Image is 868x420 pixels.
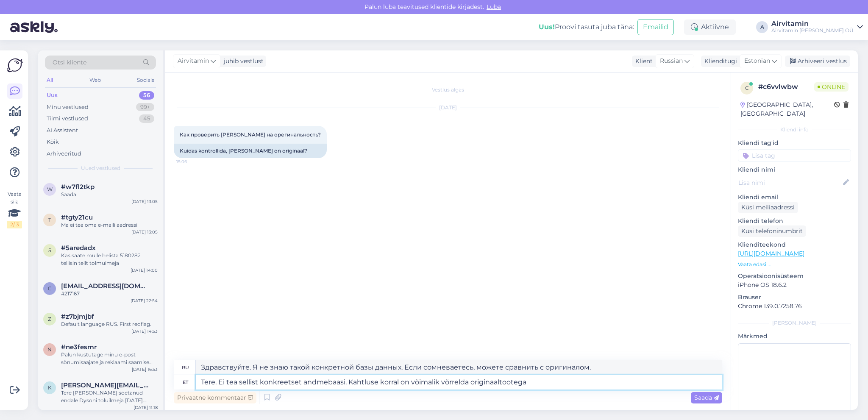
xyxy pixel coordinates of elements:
[174,144,327,158] div: Kuidas kontrollida, [PERSON_NAME] on originaal?
[47,91,58,100] div: Uus
[738,240,851,249] p: Klienditeekond
[7,221,22,228] div: 2 / 3
[632,57,653,66] div: Klient
[48,316,51,322] span: z
[134,404,158,411] div: [DATE] 11:18
[61,290,158,298] div: #217167
[48,217,51,223] span: t
[53,58,86,67] span: Otsi kliente
[48,285,52,292] span: c
[61,244,96,252] span: #5aredadx
[660,56,683,66] span: Russian
[738,293,851,302] p: Brauser
[785,56,850,67] div: Arhiveeri vestlus
[139,114,154,123] div: 45
[740,100,834,118] div: [GEOGRAPHIC_DATA], [GEOGRAPHIC_DATA]
[61,252,158,267] div: Kas saate mulle helista 5180282 tellisin teilt tolmuimeja
[47,186,53,192] span: w
[47,346,52,353] span: n
[684,19,736,35] div: Aktiivne
[47,126,78,135] div: AI Assistent
[738,217,851,225] p: Kliendi telefon
[738,193,851,202] p: Kliendi email
[484,3,504,11] span: Luba
[745,85,749,91] span: c
[139,91,154,100] div: 56
[131,298,158,304] div: [DATE] 22:54
[539,22,634,32] div: Proovi tasuta juba täna:
[771,20,854,27] div: Airvitamin
[61,320,158,328] div: Default language RUS. First redflag.
[539,23,555,31] b: Uus!
[694,394,719,401] span: Saada
[738,202,798,213] div: Küsi meiliaadressi
[61,214,93,221] span: #tgty21cu
[131,267,158,273] div: [DATE] 14:00
[180,131,321,138] span: Как проверить [PERSON_NAME] на орегинальность?
[61,282,149,290] span: coolipreyly@hotmail.com
[135,75,156,86] div: Socials
[176,159,208,165] span: 15:06
[132,366,158,373] div: [DATE] 16:53
[48,384,52,391] span: k
[738,261,851,268] p: Vaata edasi ...
[178,56,209,66] span: Airvitamin
[61,343,97,351] span: #ne3fesmr
[88,75,103,86] div: Web
[7,190,22,228] div: Vaata siia
[701,57,737,66] div: Klienditugi
[738,178,841,187] input: Lisa nimi
[47,114,88,123] div: Tiimi vestlused
[738,225,806,237] div: Küsi telefoninumbrit
[61,191,158,198] div: Saada
[814,82,849,92] span: Online
[136,103,154,111] div: 99+
[183,375,188,389] div: et
[738,149,851,162] input: Lisa tag
[771,20,863,34] a: AirvitaminAirvitamin [PERSON_NAME] OÜ
[738,165,851,174] p: Kliendi nimi
[45,75,55,86] div: All
[61,381,149,389] span: kevin.kaljumae@gmail.com
[196,360,722,375] textarea: Здравствуйте. Я не знаю такой конкретной базы данных. Если сомневаетесь, можете сравнить с оригин...
[131,328,158,334] div: [DATE] 14:53
[81,164,120,172] span: Uued vestlused
[131,198,158,205] div: [DATE] 13:05
[61,313,94,320] span: #z7bjmjbf
[738,332,851,341] p: Märkmed
[744,56,770,66] span: Estonian
[196,375,722,389] textarea: Tere. Ei tea sellist konkreetset andmebaasi. Kahtluse korral on võimalik võrrelda originaaltootega
[61,389,158,404] div: Tere [PERSON_NAME] soetanud endale Dysoni toluilmeja [DATE]. Viimasel ajal on hakanud masin tõrku...
[758,82,814,92] div: # c6vvlwbw
[738,302,851,311] p: Chrome 139.0.7258.76
[61,183,95,191] span: #w7fl2tkp
[47,103,89,111] div: Minu vestlused
[7,57,23,73] img: Askly Logo
[174,104,722,111] div: [DATE]
[47,150,81,158] div: Arhiveeritud
[738,139,851,147] p: Kliendi tag'id
[131,229,158,235] div: [DATE] 13:05
[220,57,264,66] div: juhib vestlust
[756,21,768,33] div: A
[738,126,851,134] div: Kliendi info
[174,392,256,403] div: Privaatne kommentaar
[738,281,851,289] p: iPhone OS 18.6.2
[174,86,722,94] div: Vestlus algas
[47,138,59,146] div: Kõik
[48,247,51,253] span: 5
[61,221,158,229] div: Ma ei tea oma e-maili aadressi
[771,27,854,34] div: Airvitamin [PERSON_NAME] OÜ
[738,319,851,327] div: [PERSON_NAME]
[738,250,804,257] a: [URL][DOMAIN_NAME]
[738,272,851,281] p: Operatsioonisüsteem
[182,360,189,375] div: ru
[61,351,158,366] div: Palun kustutage minu e-post sõnumisaajate ja reklaami saamise listist ära. Teeksin seda ise, aga ...
[637,19,674,35] button: Emailid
